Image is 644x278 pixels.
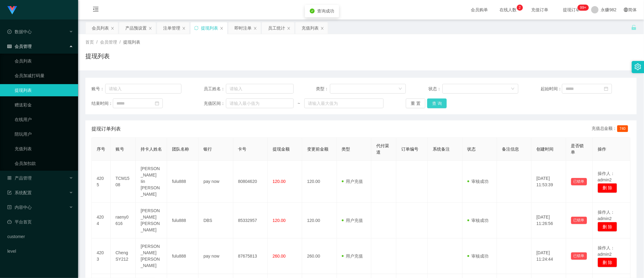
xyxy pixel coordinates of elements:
i: icon: check-circle [310,9,315,13]
a: customer [7,230,73,243]
a: 赠送彩金 [15,99,73,111]
i: 图标: close [220,27,224,30]
span: 740 [617,125,628,132]
a: 充值列表 [15,143,73,155]
button: 已锁单 [571,178,587,185]
i: 图标: down [399,87,402,91]
i: 图标: profile [7,205,12,209]
td: 4205 [92,161,111,203]
i: 图标: global [624,8,628,12]
span: 账号： [91,86,105,92]
i: 图标: sync [194,26,199,30]
input: 请输入 [105,84,181,94]
td: TCM1508 [111,161,136,203]
td: ChengSY212 [111,238,136,274]
span: 操作人：admin2 [598,210,615,221]
span: ~ [294,100,304,107]
span: 查询成功 [317,9,334,13]
span: 银行 [203,147,212,151]
span: / [96,40,98,45]
td: 4204 [92,203,111,238]
span: 提现订单 [560,8,583,12]
td: 260.00 [302,238,337,274]
span: 产品管理 [7,176,32,180]
a: 会员加扣款 [15,157,73,169]
td: [PERSON_NAME] Iin [PERSON_NAME] [136,161,167,203]
span: 充值订单 [528,8,552,12]
td: 4203 [92,238,111,274]
span: 状态 [467,147,476,151]
i: 图标: close [111,27,114,30]
span: 内容中心 [7,205,32,210]
span: 账号 [116,147,124,151]
span: 首页 [85,40,94,45]
span: 是否锁单 [571,143,584,155]
i: 图标: close [287,27,291,30]
span: 状态： [428,86,442,92]
span: 代付渠道 [376,143,389,155]
span: 会员管理 [100,40,117,45]
i: 图标: setting [635,63,641,70]
span: 团队名称 [172,147,189,151]
span: 变更前金额 [307,147,328,151]
span: 用户充值 [342,179,363,184]
td: [PERSON_NAME] [PERSON_NAME] [136,238,167,274]
div: 充值总金额： [592,125,631,133]
td: [DATE] 11:53:39 [531,161,566,203]
a: 在线用户 [15,113,73,126]
button: 已锁单 [571,252,587,260]
span: 结束时间： [91,100,113,107]
td: 120.00 [302,161,337,203]
a: 图标: dashboard平台首页 [7,216,73,228]
div: 会员列表 [92,22,109,34]
img: logo.9652507e.png [7,6,17,15]
span: 订单编号 [401,147,418,151]
span: 提现订单列表 [91,125,121,133]
span: 操作人：admin2 [598,171,615,182]
span: 审核成功 [467,254,489,258]
div: 提现列表 [201,22,218,34]
td: pay now [199,161,233,203]
input: 请输入最大值为 [304,98,384,108]
i: 图标: unlock [631,25,637,30]
td: raeny0616 [111,203,136,238]
sup: 2 [517,5,523,11]
td: 85332957 [233,203,268,238]
i: 图标: close [148,27,152,30]
i: 图标: menu-fold [85,0,106,20]
td: DBS [199,203,233,238]
i: 图标: calendar [155,101,159,105]
h1: 提现列表 [85,52,110,61]
div: 注单管理 [163,22,180,34]
span: / [120,40,121,45]
i: 图标: table [7,44,12,48]
span: 操作人：admin2 [598,245,615,257]
a: 提现列表 [15,84,73,96]
span: 提现列表 [123,40,140,45]
span: 持卡人姓名 [141,147,162,151]
input: 请输入 [226,84,294,94]
span: 操作 [598,147,606,151]
a: 会员列表 [15,55,73,67]
a: 会员加减打码量 [15,69,73,82]
button: 删 除 [598,258,617,267]
td: [PERSON_NAME] [PERSON_NAME] [136,203,167,238]
td: [DATE] 11:26:56 [531,203,566,238]
span: 卡号 [238,147,247,151]
span: 审核成功 [467,179,489,184]
button: 重 置 [406,98,425,108]
span: 数据中心 [7,29,32,34]
td: 87675813 [233,238,268,274]
i: 图标: close [253,27,257,30]
td: fulu888 [167,238,199,274]
span: 序号 [97,147,105,151]
td: pay now [199,238,233,274]
td: [DATE] 11:24:44 [531,238,566,274]
span: 120.00 [273,179,286,184]
a: level [7,245,73,257]
button: 删 除 [598,183,617,193]
td: fulu888 [167,203,199,238]
span: 审核成功 [467,218,489,223]
button: 删 除 [598,222,617,232]
span: 充值区间： [204,100,226,107]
